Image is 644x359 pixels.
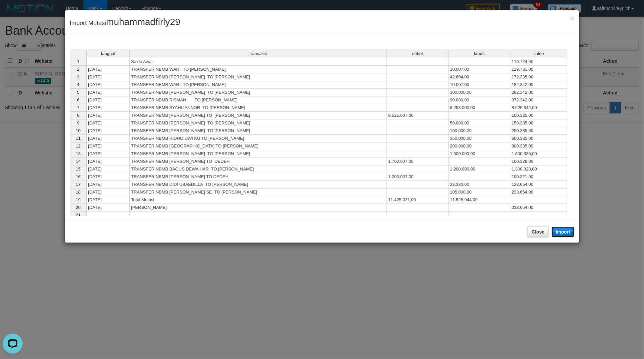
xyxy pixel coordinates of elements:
td: TRANSFER NBMB WARI TO [PERSON_NAME] [130,81,387,89]
td: 8.253.000,00 [449,104,510,112]
span: transaksi [249,51,267,56]
td: 119.724,00 [510,58,567,66]
button: Open LiveChat chat widget [3,3,23,23]
td: 233.654,00 [510,189,567,196]
td: 800.335,00 [510,142,567,150]
td: 100.335,00 [510,112,567,119]
td: 1.700.007,00 [387,158,449,165]
td: Saldo Awal [130,58,387,66]
td: 129.731,00 [510,66,567,73]
span: 8 [77,113,79,118]
td: 282.342,00 [510,89,567,96]
td: TRANSFER NBMB [PERSON_NAME] TO [PERSON_NAME] [130,89,387,96]
td: [DATE] [86,181,130,189]
td: TRANSFER NBMB [PERSON_NAME] TO [PERSON_NAME] [130,119,387,127]
td: 172.335,00 [510,73,567,81]
td: 50.000,00 [449,119,510,127]
td: TRANSFER NBMB [PERSON_NAME] TO [PERSON_NAME] [130,73,387,81]
td: 128.654,00 [510,181,567,189]
td: [DATE] [86,158,130,165]
td: 1.800.335,00 [510,150,567,158]
span: 12 [76,143,80,148]
td: 182.342,00 [510,81,567,89]
td: [DATE] [86,89,130,96]
td: [DATE] [86,150,130,158]
td: TRANSFER NBMB SYAHLIANNOR TO [PERSON_NAME] [130,104,387,112]
span: 13 [76,151,80,156]
td: 10.007,00 [449,66,510,73]
td: [DATE] [86,73,130,81]
span: 4 [77,82,79,87]
span: saldo [534,51,544,56]
td: 1.200.007,00 [387,173,449,181]
span: 9 [77,120,79,125]
span: Import Mutasi [70,20,180,26]
td: 1.000.000,00 [449,150,510,158]
span: 14 [76,159,80,164]
td: Total Mutasi [130,196,387,204]
td: TRANSFER NBMB [PERSON_NAME] TO [PERSON_NAME] [130,127,387,135]
td: TRANSFER NBMB [PERSON_NAME] TO [PERSON_NAME] [130,150,387,158]
span: 21 [76,213,80,218]
td: 200.000,00 [449,142,510,150]
td: [DATE] [86,119,130,127]
td: [DATE] [86,96,130,104]
td: TRANSFER NBMB BAGUS DEWA HAR TO [PERSON_NAME] [130,165,387,173]
td: 1.200.000,00 [449,165,510,173]
span: 6 [77,97,79,102]
td: TRANSFER NBMB [PERSON_NAME] TO [PERSON_NAME] [130,112,387,119]
td: 600.335,00 [510,135,567,142]
td: 42.604,00 [449,73,510,81]
span: 1 [77,59,79,64]
td: TRANSFER NBMB [PERSON_NAME] TO DEDEH [130,158,387,165]
td: 90.000,00 [449,96,510,104]
span: 15 [76,166,80,171]
span: 17 [76,182,80,187]
span: 16 [76,174,80,179]
td: TRANSFER NBMB [PERSON_NAME] TO DEDEH [130,173,387,181]
span: × [570,14,574,22]
td: [PERSON_NAME] [130,204,387,212]
span: 3 [77,74,79,79]
span: 7 [77,105,79,110]
td: 1.300.328,00 [510,165,567,173]
td: 10.007,00 [449,81,510,89]
th: Select whole grid [70,49,86,58]
td: 8.625.342,00 [510,104,567,112]
span: 5 [77,90,79,95]
td: 11.425.021,00 [387,196,449,204]
td: 233.654,00 [510,204,567,212]
td: TRANSFER NBMB RISMAN TO [PERSON_NAME] [130,96,387,104]
td: 250.335,00 [510,127,567,135]
td: 8.525.007,00 [387,112,449,119]
td: [DATE] [86,165,130,173]
td: [DATE] [86,189,130,196]
td: 105.000,00 [449,189,510,196]
td: TRANSFER NBMB WARI TO [PERSON_NAME] [130,66,387,73]
td: 100.000,00 [449,89,510,96]
span: 18 [76,190,80,195]
span: 2 [77,67,79,72]
td: [DATE] [86,66,130,73]
td: 11.528.944,00 [449,196,510,204]
span: muhammadfirly29 [106,17,180,27]
span: 19 [76,197,80,202]
td: 350.000,00 [449,135,510,142]
span: tanggal [101,51,115,56]
td: [DATE] [86,81,130,89]
span: 20 [76,205,80,210]
td: 100.328,00 [510,158,567,165]
td: [DATE] [86,142,130,150]
button: Close [527,226,549,238]
button: Import [552,227,574,237]
span: 11 [76,136,80,141]
td: [DATE] [86,173,130,181]
td: [DATE] [86,127,130,135]
td: 372.342,00 [510,96,567,104]
td: TRANSFER NBMB [PERSON_NAME] SE TO [PERSON_NAME] [130,189,387,196]
td: 28.333,00 [449,181,510,189]
td: [DATE] [86,196,130,204]
td: [DATE] [86,135,130,142]
td: [DATE] [86,104,130,112]
td: TRANSFER NBMB [GEOGRAPHIC_DATA] TO [PERSON_NAME] [130,142,387,150]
